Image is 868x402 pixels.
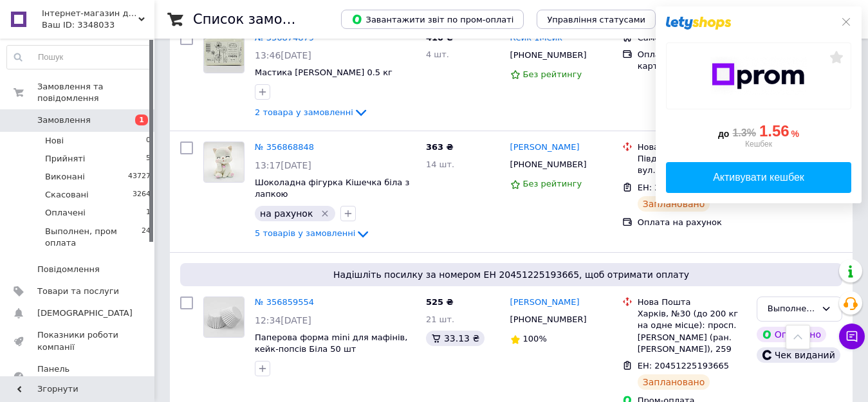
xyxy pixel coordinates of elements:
div: Харків, №30 (до 200 кг на одне місце): просп.[PERSON_NAME] (ран. [PERSON_NAME]), 259 [638,308,746,355]
span: 43727 [128,171,151,183]
a: № 356874879 [255,33,314,42]
span: 21 шт. [426,315,454,324]
span: Оплачені [45,207,86,219]
span: Повідомлення [37,264,100,275]
span: 4 шт. [426,50,449,59]
span: ЕН: 20451225193665 [638,361,729,370]
span: 14 шт. [426,160,454,169]
span: Надішліть посилку за номером ЕН 20451225193665, щоб отримати оплату [185,268,837,281]
span: Панель управління [37,363,119,387]
span: 24 [142,226,151,249]
span: 2 товара у замовленні [255,107,353,117]
div: Заплановано [638,374,710,390]
button: Завантажити звіт по пром-оплаті [341,10,524,29]
div: Ваш ID: 3348033 [42,19,154,31]
div: Оплата на рахунок [638,217,746,228]
span: Товари та послуги [37,286,119,297]
span: Без рейтингу [523,179,582,188]
div: Нова Пошта [638,297,746,308]
svg: Видалити мітку [320,208,330,219]
span: 525 ₴ [426,297,454,307]
span: 13:17[DATE] [255,160,311,170]
a: Шоколадна фігурка Кішечка біла з лапкою [255,178,409,199]
span: Без рейтингу [523,69,582,79]
h1: Список замовлень [193,12,324,27]
span: 3264 [133,189,151,201]
span: Нові [45,135,64,147]
img: Фото товару [204,297,244,337]
a: № 356868848 [255,142,314,152]
div: Оплата банківською картою по терміналу [638,49,746,72]
a: [PERSON_NAME] [510,297,580,309]
div: Заплановано [638,196,710,212]
a: Паперова форма mini для мафінів, кейк-попсів Біла 50 шт [GEOGRAPHIC_DATA] [255,333,407,366]
a: № 356859554 [255,297,314,307]
input: Пошук [7,46,151,69]
span: Прийняті [45,153,85,165]
img: Фото товару [204,142,244,182]
span: Замовлення та повідомлення [37,81,154,104]
div: Выполнен, пром оплата [768,302,816,316]
span: Выполнен, пром оплата [45,226,142,249]
span: [PHONE_NUMBER] [510,50,587,60]
div: 33.13 ₴ [426,331,485,346]
span: 363 ₴ [426,142,454,152]
span: [DEMOGRAPHIC_DATA] [37,307,133,319]
span: Показники роботи компанії [37,329,119,352]
span: Скасовані [45,189,89,201]
a: [PERSON_NAME] [510,142,580,154]
span: Завантажити звіт по пром-оплаті [351,14,513,25]
div: Південноукраїнськ, №1: вул. Молодіжна, 6-Г [638,153,746,176]
span: 0 [146,135,151,147]
span: 5 товарів у замовленні [255,229,355,239]
span: 410 ₴ [426,33,454,42]
img: Фото товару [204,33,244,73]
div: Чек виданий [757,347,840,363]
a: Фото товару [203,32,245,73]
span: Виконані [45,171,85,183]
span: 5 [146,153,151,165]
span: 1 [135,114,148,125]
span: Замовлення [37,114,91,126]
button: Чат з покупцем [839,324,865,349]
span: Інтернет-магазин для кондитерів [42,8,138,19]
a: Мастика [PERSON_NAME] 0.5 кг [255,68,392,77]
div: Нова Пошта [638,142,746,153]
span: 1 [146,207,151,219]
span: на рахунок [260,208,313,219]
span: 100% [523,334,547,343]
span: ЕН: 20451225183841 [638,183,729,192]
span: [PHONE_NUMBER] [510,160,587,169]
a: 5 товарів у замовленні [255,228,371,238]
a: Фото товару [203,142,245,183]
button: Управління статусами [537,10,656,29]
span: [PHONE_NUMBER] [510,315,587,324]
a: Фото товару [203,297,245,338]
div: Оплачено [757,327,826,342]
span: Управління статусами [547,15,645,24]
a: 2 товара у замовленні [255,107,369,117]
span: 12:34[DATE] [255,315,311,325]
span: 13:46[DATE] [255,50,311,60]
